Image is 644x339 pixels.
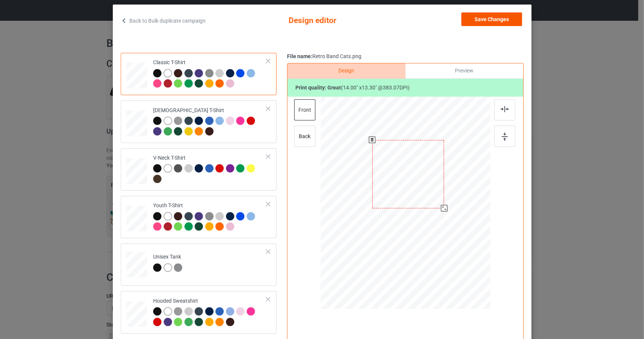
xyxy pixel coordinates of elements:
[174,263,182,272] img: heather_texture.png
[288,12,378,29] span: Design editor
[153,297,267,326] div: Hooded Sweatshirt
[121,100,277,143] div: [DEMOGRAPHIC_DATA] T-Shirt
[502,133,508,141] img: svg+xml;base64,PD94bWwgdmVyc2lvbj0iMS4wIiBlbmNvZGluZz0iVVRGLTgiPz4KPHN2ZyB3aWR0aD0iMTZweCIgaGVpZ2...
[461,12,522,26] button: Save Changes
[294,126,315,147] div: back
[121,53,277,95] div: Classic T-Shirt
[312,53,361,59] span: Retro Band Cats.png
[501,106,509,112] img: svg+xml;base64,PD94bWwgdmVyc2lvbj0iMS4wIiBlbmNvZGluZz0iVVRGLTgiPz4KPHN2ZyB3aWR0aD0iMjJweCIgaGVpZ2...
[153,154,267,183] div: V-Neck T-Shirt
[295,85,341,91] b: Print quality:
[205,212,213,220] img: heather_texture.png
[294,99,315,120] div: front
[205,69,213,77] img: heather_texture.png
[287,53,312,59] span: File name:
[121,196,277,238] div: Youth T-Shirt
[153,202,267,230] div: Youth T-Shirt
[405,63,523,79] div: Preview
[121,243,277,286] div: Unisex Tank
[153,253,184,271] div: Unisex Tank
[153,59,267,87] div: Classic T-Shirt
[341,85,410,91] span: ( 14.00 " x 13.30 " @ 383.07 DPI)
[121,291,277,333] div: Hooded Sweatshirt
[327,85,341,91] span: great
[287,63,405,79] div: Design
[121,148,277,191] div: V-Neck T-Shirt
[153,107,267,135] div: [DEMOGRAPHIC_DATA] T-Shirt
[121,12,206,29] a: Back to Bulk duplicate campaign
